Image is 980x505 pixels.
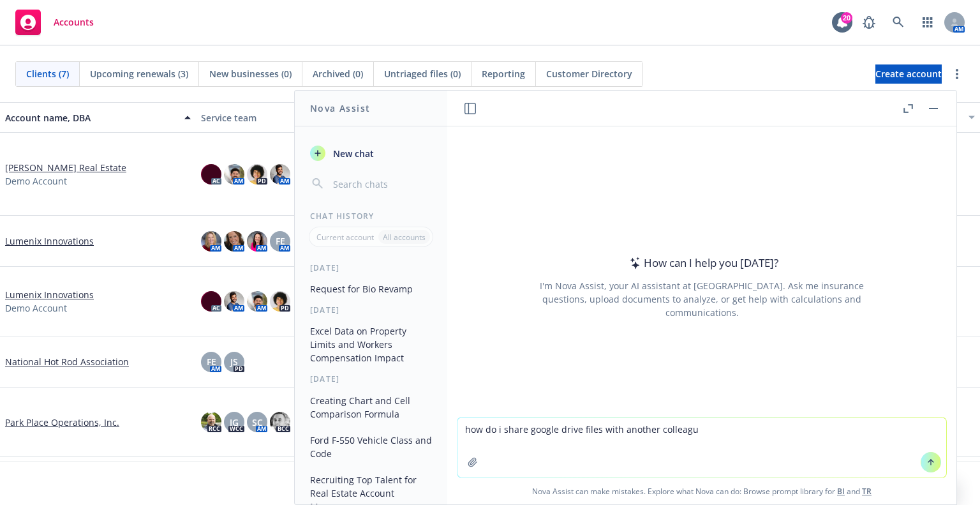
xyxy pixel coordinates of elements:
span: Archived (0) [313,67,363,80]
span: Create account [875,62,942,86]
span: New businesses (0) [209,67,292,80]
span: Accounts [54,17,94,27]
img: photo [270,412,290,432]
span: Upcoming renewals (3) [90,67,188,80]
a: Lumenix Innovations [5,288,94,301]
span: Customer Directory [546,67,632,80]
div: [DATE] [295,262,447,273]
img: photo [201,412,221,432]
span: SC [252,416,263,429]
a: Accounts [10,4,99,40]
textarea: how do i share google drive files with another colleag [457,418,946,478]
button: Request for Bio Revamp [305,278,437,299]
span: Demo Account [5,174,67,188]
img: photo [224,291,244,312]
span: FE [276,234,285,248]
button: New chat [305,142,437,165]
a: Report a Bug [856,10,882,35]
button: Service team [196,102,392,133]
div: 20 [841,12,852,24]
button: Creating Chart and Cell Comparison Formula [305,390,437,425]
a: Lumenix Innovations [5,234,94,248]
div: [DATE] [295,373,447,384]
img: photo [224,231,244,252]
span: Clients (7) [26,67,69,80]
p: Current account [316,232,374,243]
a: Park Place Operations, Inc. [5,416,119,429]
span: JS [230,355,238,368]
span: Nova Assist can make mistakes. Explore what Nova can do: Browse prompt library for and [452,478,951,504]
a: Search [886,10,911,35]
img: photo [201,164,221,185]
a: National Hot Rod Association [5,355,129,368]
span: New chat [330,147,374,160]
span: Demo Account [5,301,67,315]
img: photo [247,164,267,185]
span: JG [230,416,239,429]
img: photo [201,291,221,312]
img: photo [270,291,290,312]
a: [PERSON_NAME] Real Estate [5,161,126,174]
img: photo [201,231,221,252]
div: Chat History [295,211,447,222]
div: [DATE] [295,305,447,315]
img: photo [224,164,244,185]
h1: Nova Assist [310,102,370,115]
a: BI [837,486,845,497]
div: Service team [201,111,387,124]
a: Create account [875,64,942,84]
div: Account name, DBA [5,111,177,124]
span: Untriaged files (0) [384,67,461,80]
img: photo [247,231,267,252]
p: All accounts [383,232,426,243]
input: Search chats [330,175,432,193]
a: more [949,66,965,82]
div: How can I help you [DATE]? [626,255,778,271]
button: Ford F-550 Vehicle Class and Code [305,430,437,464]
img: photo [247,291,267,312]
span: Reporting [482,67,525,80]
a: Switch app [915,10,940,35]
div: I'm Nova Assist, your AI assistant at [GEOGRAPHIC_DATA]. Ask me insurance questions, upload docum... [523,279,881,319]
img: photo [270,164,290,185]
button: Excel Data on Property Limits and Workers Compensation Impact [305,320,437,368]
a: TR [862,486,872,497]
span: FE [207,355,216,368]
